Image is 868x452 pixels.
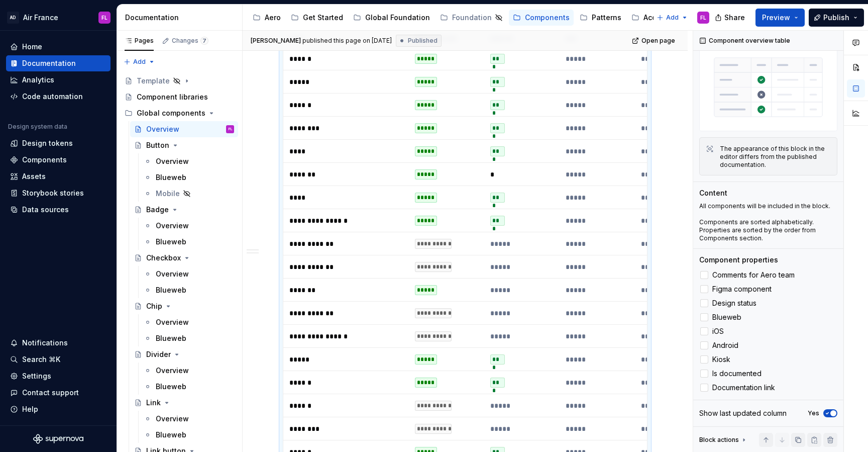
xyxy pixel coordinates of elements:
div: published this page on [DATE] [302,37,392,45]
div: Notifications [22,338,68,348]
span: Figma component [712,285,772,293]
div: Mobile [156,189,180,199]
div: Blueweb [156,382,186,392]
div: Checkbox [146,253,181,263]
div: Contact support [22,388,79,398]
div: Settings [22,371,51,381]
a: Get Started [287,10,347,26]
span: Design status [712,299,756,307]
svg: Supernova Logo [33,434,83,444]
button: Publish [809,9,864,27]
p: Components are sorted alphabetically. Properties are sorted by the order from Components section. [699,218,837,242]
span: Android [712,341,738,349]
span: 7 [200,37,208,45]
div: Analytics [22,75,54,85]
a: Blueweb [140,427,238,443]
div: Overview [156,156,189,166]
div: Overview [156,366,189,376]
div: Badge [146,205,169,215]
div: Get Started [303,13,343,23]
div: Overview [156,414,189,424]
span: Add [666,14,679,22]
div: Air France [23,13,58,23]
a: Components [6,152,111,168]
div: Foundation [452,13,492,23]
button: Contact support [6,385,111,401]
div: FL [229,124,232,134]
div: Blueweb [156,237,186,247]
button: ADAir FranceFL [2,7,115,28]
div: Link [146,398,161,408]
a: Component libraries [121,89,238,105]
div: Aero [265,13,281,23]
div: Block actions [699,433,748,447]
div: Overview [146,124,179,134]
a: OverviewFL [130,121,238,137]
a: Blueweb [140,330,238,346]
a: Chip [130,298,238,314]
div: Blueweb [156,172,186,183]
a: Home [6,39,111,55]
a: Overview [140,266,238,282]
div: Data sources [22,205,69,215]
span: Open page [641,37,675,45]
div: Template [137,76,170,86]
a: Documentation [6,55,111,71]
label: Yes [808,409,819,417]
div: Accessibility [643,13,688,23]
a: Open page [629,34,680,48]
a: Blueweb [140,169,238,186]
span: Publish [823,13,849,23]
div: Component libraries [137,92,208,102]
a: Blueweb [140,379,238,395]
span: Kiosk [712,355,730,364]
a: Link [130,395,238,411]
div: Page tree [249,8,652,28]
span: Is documented [712,370,762,378]
a: Patterns [576,10,625,26]
a: Data sources [6,202,111,218]
a: Blueweb [140,282,238,298]
div: Storybook stories [22,188,84,198]
a: Components [509,10,574,26]
div: Global Foundation [365,13,430,23]
div: Overview [156,317,189,327]
div: Component properties [699,255,778,265]
a: Accessibility [627,10,692,26]
div: AD [7,12,19,24]
div: Blueweb [156,333,186,343]
span: Share [724,13,745,23]
div: Components [525,13,570,23]
div: Block actions [699,436,739,444]
div: Divider [146,349,171,359]
button: Notifications [6,335,111,351]
div: Pages [125,37,154,45]
div: Code automation [22,92,83,102]
div: Patterns [592,13,621,23]
div: Show last updated column [699,408,787,418]
button: Search ⌘K [6,351,111,368]
div: Button [146,140,169,150]
div: Documentation [22,58,76,68]
div: FL [101,14,107,22]
a: Analytics [6,72,111,88]
div: Components [22,155,67,165]
span: Documentation link [712,384,775,392]
a: Blueweb [140,234,238,250]
div: Content [699,188,727,198]
div: Assets [22,171,46,182]
a: Storybook stories [6,185,111,201]
div: Documentation [125,13,238,23]
a: Template [121,73,238,89]
button: Help [6,401,111,417]
div: Changes [172,37,208,45]
a: Button [130,137,238,153]
a: Overview [140,363,238,379]
a: Aero [249,10,285,26]
a: Divider [130,346,238,363]
span: Add [133,58,146,66]
p: All components will be included in the block. [699,202,837,210]
span: [PERSON_NAME] [251,37,301,45]
a: Assets [6,168,111,185]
